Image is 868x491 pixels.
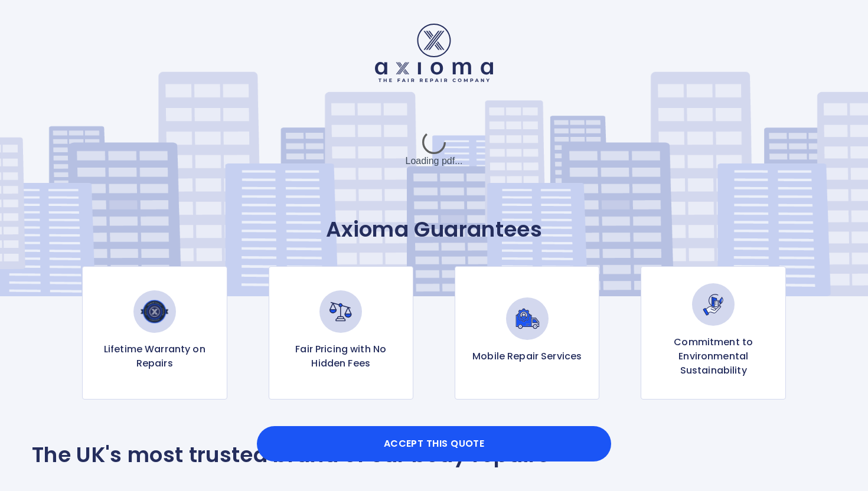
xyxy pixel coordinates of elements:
img: Lifetime Warranty on Repairs [133,290,176,333]
p: Mobile Repair Services [472,349,582,364]
button: Accept this Quote [257,426,611,461]
img: Commitment to Environmental Sustainability [692,283,735,326]
img: Logo [375,24,493,82]
p: The UK's most trusted brand of car body repairs [32,442,549,468]
p: Axioma Guarantees [32,217,836,243]
div: Loading pdf... [345,120,523,179]
p: Fair Pricing with No Hidden Fees [279,342,403,371]
img: Fair Pricing with No Hidden Fees [319,290,362,333]
img: Mobile Repair Services [506,297,549,340]
p: Lifetime Warranty on Repairs [92,342,217,371]
p: Commitment to Environmental Sustainability [651,335,775,378]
